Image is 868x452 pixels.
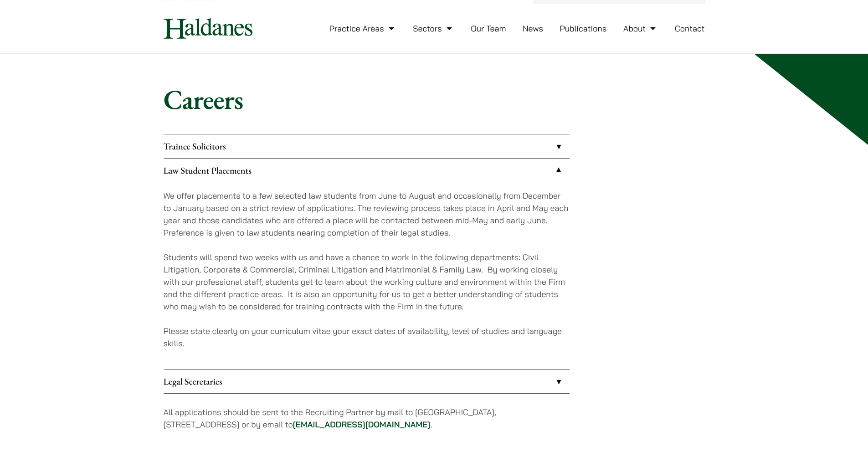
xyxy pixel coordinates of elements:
a: Legal Secretaries [164,370,570,393]
a: Practice Areas [329,23,396,34]
div: Law Student Placements [164,182,570,369]
a: [EMAIL_ADDRESS][DOMAIN_NAME] [293,419,431,430]
p: Please state clearly on your curriculum vitae your exact dates of availability, level of studies ... [164,325,570,349]
a: Trainee Solicitors [164,134,570,158]
a: Sectors [413,23,454,34]
p: We offer placements to a few selected law students from June to August and occasionally from Dece... [164,190,570,239]
a: Law Student Placements [164,159,570,182]
h1: Careers [164,83,705,116]
p: All applications should be sent to the Recruiting Partner by mail to [GEOGRAPHIC_DATA], [STREET_A... [164,406,570,431]
a: Publications [560,23,607,34]
a: About [623,23,658,34]
img: Logo of Haldanes [164,18,252,39]
a: Our Team [471,23,506,34]
a: Contact [675,23,705,34]
p: Students will spend two weeks with us and have a chance to work in the following departments: Civ... [164,251,570,313]
a: News [523,23,543,34]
